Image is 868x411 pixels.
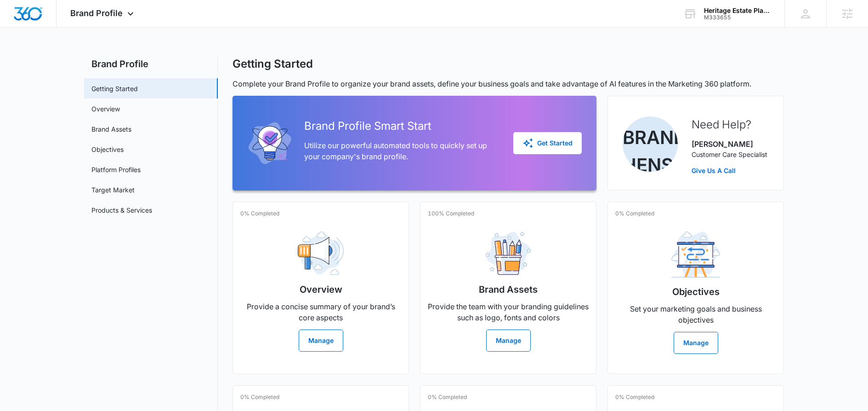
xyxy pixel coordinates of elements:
[240,301,401,323] p: Provide a concise summary of your brand’s core aspects
[299,330,343,352] button: Manage
[615,303,776,325] p: Set your marketing goals and business objectives
[304,118,499,134] h2: Brand Profile Smart Start
[233,57,313,71] h1: Getting Started
[304,140,499,162] p: Utilize our powerful automated tools to quickly set up your company's brand profile.
[91,205,152,215] a: Products & Services
[240,393,279,401] p: 0% Completed
[479,283,538,296] h2: Brand Assets
[91,185,135,195] a: Target Market
[84,57,218,71] h2: Brand Profile
[692,150,767,159] p: Customer Care Specialist
[692,139,767,150] p: [PERSON_NAME]
[692,116,767,133] h2: Need Help?
[672,285,720,299] h2: Objectives
[233,78,784,89] p: Complete your Brand Profile to organize your brand assets, define your business goals and take ad...
[91,145,124,154] a: Objectives
[233,202,409,374] a: 0% CompletedOverviewProvide a concise summary of your brand’s core aspectsManage
[674,332,718,354] button: Manage
[704,7,771,14] div: account name
[240,209,279,218] p: 0% Completed
[428,393,467,401] p: 0% Completed
[615,209,654,218] p: 0% Completed
[607,202,784,374] a: 0% CompletedObjectivesSet your marketing goals and business objectivesManage
[70,8,123,18] span: Brand Profile
[91,104,120,114] a: Overview
[420,202,596,374] a: 100% CompletedBrand AssetsProvide the team with your branding guidelines such as logo, fonts and ...
[91,124,131,134] a: Brand Assets
[615,393,654,401] p: 0% Completed
[428,301,589,323] p: Provide the team with your branding guidelines such as logo, fonts and colors
[91,165,141,174] a: Platform Profiles
[623,116,678,172] img: Brandon Henson
[522,138,573,149] div: Get Started
[704,14,771,21] div: account id
[91,84,138,93] a: Getting Started
[692,166,767,175] a: Give Us A Call
[300,283,342,296] h2: Overview
[428,209,474,218] p: 100% Completed
[513,132,582,154] button: Get Started
[486,330,531,352] button: Manage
